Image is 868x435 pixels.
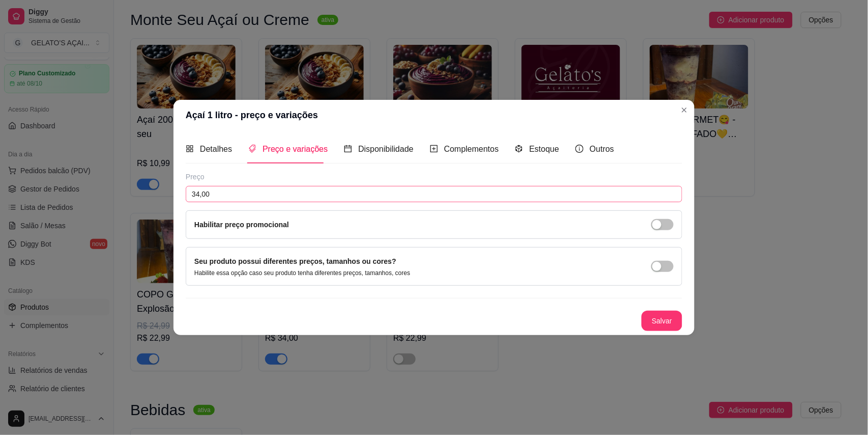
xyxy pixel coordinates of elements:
[186,186,682,202] input: Ex.: R$12,99
[186,172,682,182] div: Preço
[529,145,559,153] span: Estoque
[575,145,584,153] span: info-circle
[344,145,352,153] span: calendar
[515,145,523,153] span: code-sandbox
[194,257,396,265] label: Seu produto possui diferentes preços, tamanhos ou cores?
[358,145,414,153] span: Disponibilidade
[642,311,682,331] button: Salvar
[590,145,614,153] span: Outros
[200,145,232,153] span: Detalhes
[194,269,410,277] p: Habilite essa opção caso seu produto tenha diferentes preços, tamanhos, cores
[194,221,289,229] label: Habilitar preço promocional
[676,102,692,118] button: Close
[263,145,328,153] span: Preço e variações
[430,145,438,153] span: plus-square
[186,145,194,153] span: appstore
[248,145,256,153] span: tags
[444,145,499,153] span: Complementos
[173,100,695,130] header: Açaí 1 litro - preço e variações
